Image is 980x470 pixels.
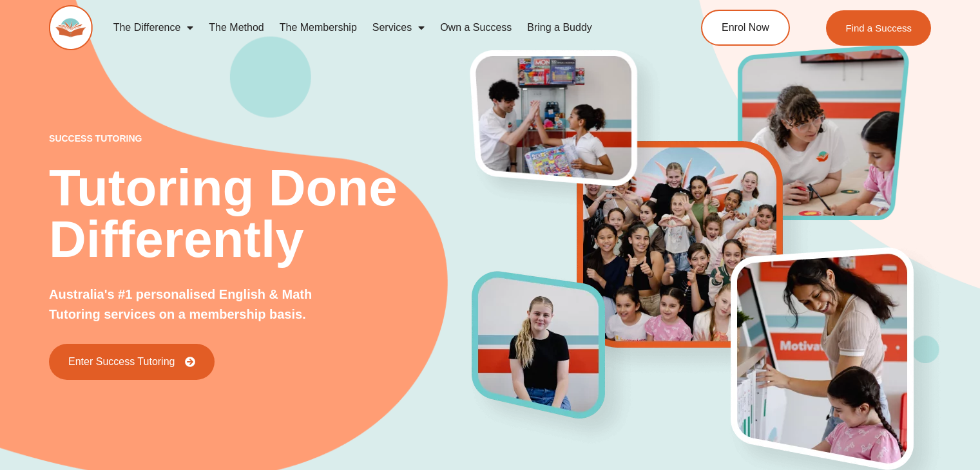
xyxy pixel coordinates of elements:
[68,357,175,367] span: Enter Success Tutoring
[272,13,365,42] a: The Membership
[519,13,600,42] a: Bring a Buddy
[49,162,472,265] h2: Tutoring Done Differently
[106,13,651,42] nav: Menu
[845,23,912,33] span: Find a Success
[701,10,790,46] a: Enrol Now
[432,13,519,42] a: Own a Success
[49,285,358,324] p: Australia's #1 personalised English & Math Tutoring services on a membership basis.
[722,23,769,33] span: Enrol Now
[201,13,271,42] a: The Method
[49,134,472,143] p: success tutoring
[49,344,215,380] a: Enter Success Tutoring
[106,13,202,42] a: The Difference
[365,13,432,42] a: Services
[826,10,931,46] a: Find a Success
